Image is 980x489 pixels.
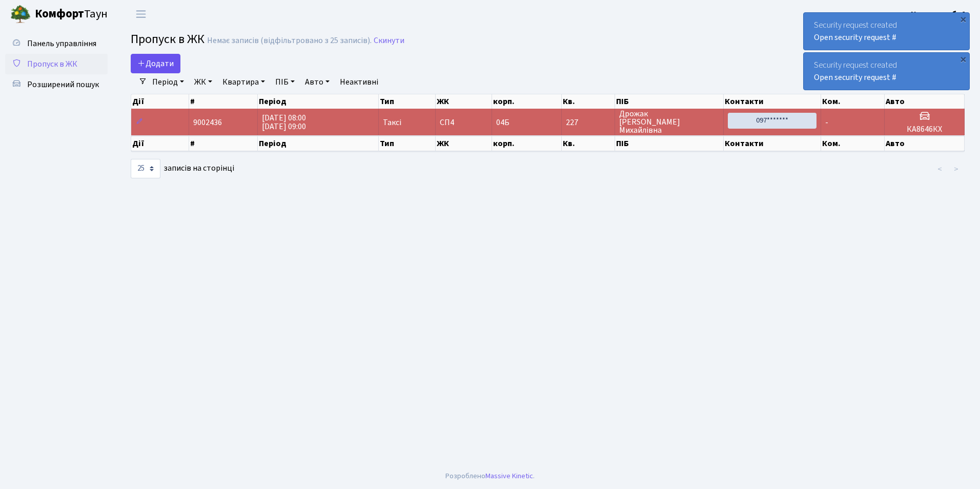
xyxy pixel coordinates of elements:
[445,471,535,482] div: Розроблено .
[5,54,108,74] a: Пропуск в ЖК
[27,79,99,90] span: Розширений пошук
[193,117,222,128] span: 9002436
[911,9,968,20] b: Консьєрж б. 4.
[821,136,885,151] th: Ком.
[885,136,965,151] th: Авто
[5,74,108,95] a: Розширений пошук
[131,159,234,178] label: записів на сторінці
[27,58,77,70] span: Пропуск в ЖК
[5,33,108,54] a: Панель управління
[821,94,885,109] th: Ком.
[258,136,379,151] th: Період
[10,4,31,25] img: logo.png
[190,73,216,91] a: ЖК
[218,73,269,91] a: Квартира
[35,6,84,22] b: Комфорт
[814,72,896,83] a: Open security request #
[336,73,382,91] a: Неактивні
[615,94,724,109] th: ПІБ
[615,136,724,151] th: ПІБ
[958,54,968,64] div: ×
[262,112,306,132] span: [DATE] 08:00 [DATE] 09:00
[889,125,960,134] h5: КА8646КХ
[562,94,615,109] th: Кв.
[566,118,610,127] span: 227
[137,58,174,69] span: Додати
[496,117,509,128] span: 04Б
[825,117,828,128] span: -
[301,73,334,91] a: Авто
[131,30,205,48] span: Пропуск в ЖК
[485,471,533,481] a: Massive Kinetic
[189,94,258,109] th: #
[814,32,896,43] a: Open security request #
[911,8,968,21] a: Консьєрж б. 4.
[148,73,188,91] a: Період
[35,6,108,23] span: Таун
[131,94,189,109] th: Дії
[27,38,96,49] span: Панель управління
[128,6,154,23] button: Переключити навігацію
[207,36,372,46] div: Немає записів (відфільтровано з 25 записів).
[804,53,969,90] div: Security request created
[724,136,821,151] th: Контакти
[379,94,436,109] th: Тип
[131,136,189,151] th: Дії
[724,94,821,109] th: Контакти
[189,136,258,151] th: #
[440,118,487,127] span: СП4
[436,94,492,109] th: ЖК
[885,94,965,109] th: Авто
[383,118,401,127] span: Таксі
[619,110,719,134] span: Дрожак [PERSON_NAME] Михайлівна
[492,94,562,109] th: корп.
[562,136,615,151] th: Кв.
[258,94,379,109] th: Період
[379,136,436,151] th: Тип
[436,136,492,151] th: ЖК
[374,36,404,46] a: Скинути
[131,159,160,178] select: записів на сторінці
[804,13,969,50] div: Security request created
[131,54,180,73] a: Додати
[492,136,562,151] th: корп.
[958,14,968,24] div: ×
[271,73,299,91] a: ПІБ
